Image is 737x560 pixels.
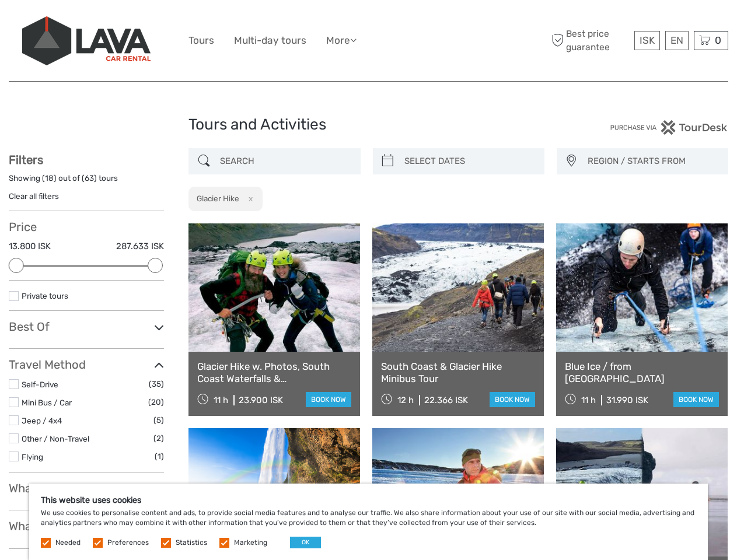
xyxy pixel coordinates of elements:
span: 12 h [397,395,414,405]
span: 0 [713,34,723,46]
span: 11 h [214,395,228,405]
a: book now [673,392,719,407]
span: Best price guarantee [549,27,631,53]
div: EN [665,31,689,50]
button: REGION / STARTS FROM [582,152,722,171]
span: (5) [153,414,164,427]
label: 18 [45,173,54,184]
span: (35) [149,377,164,391]
a: Glacier Hike w. Photos, South Coast Waterfalls & [GEOGRAPHIC_DATA] [197,360,351,384]
label: Preferences [107,538,149,548]
span: (20) [148,395,164,409]
input: SELECT DATES [400,151,539,171]
input: SEARCH [215,151,354,171]
div: 23.900 ISK [239,395,283,405]
div: We use cookies to personalise content and ads, to provide social media features and to analyse ou... [29,484,708,560]
a: Mini Bus / Car [22,398,72,407]
div: 22.366 ISK [424,395,468,405]
h3: What do you want to do? [9,519,164,533]
a: Self-Drive [22,380,58,389]
a: More [326,32,357,49]
img: PurchaseViaTourDesk.png [610,120,728,135]
button: x [241,192,257,205]
a: Tours [188,32,214,49]
img: 523-13fdf7b0-e410-4b32-8dc9-7907fc8d33f7_logo_big.jpg [22,16,151,65]
a: Multi-day tours [234,32,306,49]
h5: This website uses cookies [41,495,696,505]
label: Marketing [234,538,267,548]
label: 287.633 ISK [116,240,164,253]
h3: Best Of [9,320,164,334]
a: Private tours [22,291,68,300]
div: Showing ( ) out of ( ) tours [9,173,164,191]
a: Jeep / 4x4 [22,416,62,425]
label: 63 [85,173,94,184]
h1: Tours and Activities [188,116,549,134]
label: Needed [55,538,81,548]
a: South Coast & Glacier Hike Minibus Tour [381,360,535,384]
h3: Travel Method [9,358,164,372]
a: book now [306,392,351,407]
h3: Price [9,220,164,234]
a: Blue Ice / from [GEOGRAPHIC_DATA] [565,360,719,384]
a: Other / Non-Travel [22,434,89,443]
h2: Glacier Hike [197,194,239,203]
label: 13.800 ISK [9,240,51,253]
span: 11 h [581,395,596,405]
label: Statistics [176,538,207,548]
span: (1) [155,450,164,463]
h3: What do you want to see? [9,481,164,495]
strong: Filters [9,153,43,167]
span: (2) [153,432,164,445]
a: Flying [22,452,43,461]
a: book now [490,392,535,407]
a: Clear all filters [9,191,59,201]
span: ISK [640,34,655,46]
button: OK [290,537,321,548]
div: 31.990 ISK [606,395,648,405]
